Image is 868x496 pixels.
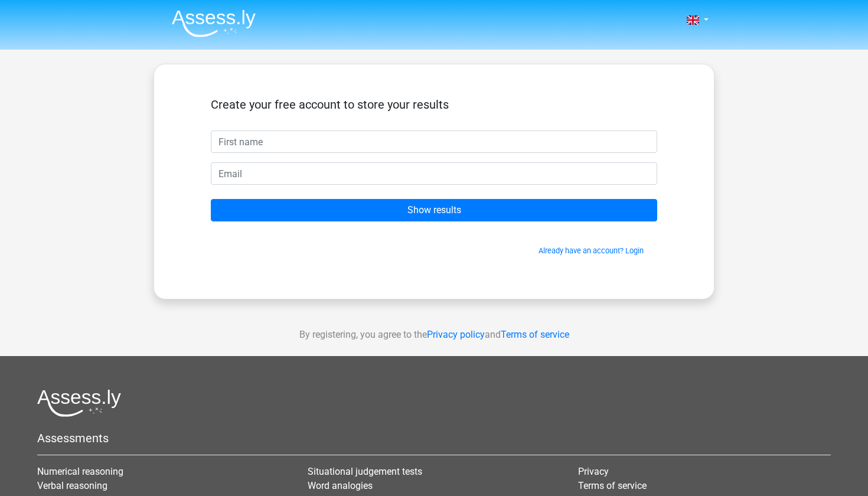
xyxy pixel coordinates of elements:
a: Numerical reasoning [37,466,123,477]
a: Word analogies [308,480,373,491]
a: Situational judgement tests [308,466,422,477]
a: Privacy policy [427,329,485,340]
a: Verbal reasoning [37,480,107,491]
input: Show results [211,199,657,221]
input: First name [211,130,657,153]
img: Assessly logo [37,389,121,417]
h5: Assessments [37,431,831,445]
a: Already have an account? Login [539,246,644,255]
a: Terms of service [578,480,647,491]
a: Terms of service [501,329,569,340]
h5: Create your free account to store your results [211,97,657,112]
input: Email [211,162,657,185]
img: Assessly [172,9,256,37]
a: Privacy [578,466,609,477]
